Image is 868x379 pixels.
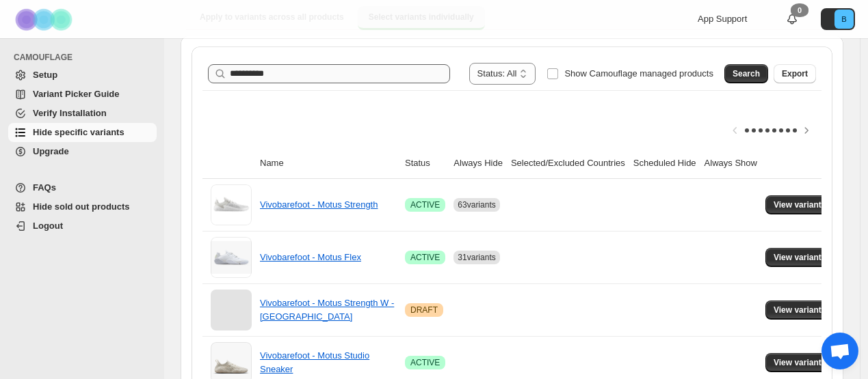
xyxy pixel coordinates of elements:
span: View variants [774,357,826,368]
span: FAQs [33,182,56,193]
span: Variant Picker Guide [33,89,119,99]
a: FAQs [8,178,157,197]
span: 31 variants [458,253,495,262]
th: Status [401,148,449,179]
span: ACTIVE [410,357,440,368]
img: Camouflage [11,1,79,38]
button: View variants [765,353,834,372]
a: 0 [785,12,799,26]
span: Verify Installation [33,108,107,118]
span: View variants [774,252,826,263]
span: Logout [33,221,63,231]
a: Open chat [821,333,858,369]
span: App Support [698,14,747,24]
button: View variants [765,195,834,214]
span: View variants [774,199,826,210]
span: Upgrade [33,146,69,156]
span: ACTIVE [410,199,440,210]
div: 0 [791,3,808,17]
a: Vivobarefoot - Motus Studio Sneaker [260,350,369,374]
a: Hide specific variants [8,123,157,142]
th: Always Hide [449,148,507,179]
button: View variants [765,300,834,320]
button: Avatar with initials B [821,8,855,30]
a: Vivobarefoot - Motus Strength [260,199,378,210]
button: Export [774,64,816,83]
span: View variants [774,305,826,315]
th: Selected/Excluded Countries [507,148,629,179]
a: Logout [8,216,157,236]
span: DRAFT [410,305,438,315]
a: Vivobarefoot - Motus Strength W - [GEOGRAPHIC_DATA] [260,298,394,322]
span: 63 variants [458,200,495,210]
span: CAMOUFLAGE [14,52,157,63]
span: Hide sold out products [33,201,130,212]
a: Hide sold out products [8,197,157,216]
span: ACTIVE [410,252,440,263]
a: Setup [8,66,157,85]
th: Name [256,148,401,179]
a: Verify Installation [8,104,157,123]
a: Variant Picker Guide [8,85,157,104]
span: Hide specific variants [33,127,124,137]
span: Setup [33,70,57,80]
span: Export [782,68,808,79]
text: B [841,15,846,23]
button: Search [724,64,768,83]
button: Scroll table right one column [797,121,816,140]
th: Scheduled Hide [629,148,700,179]
span: Show Camouflage managed products [564,68,713,79]
span: Search [733,68,760,79]
button: View variants [765,248,834,267]
a: Vivobarefoot - Motus Flex [260,252,361,262]
a: Upgrade [8,142,157,161]
th: Always Show [700,148,761,179]
span: Avatar with initials B [834,10,854,29]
